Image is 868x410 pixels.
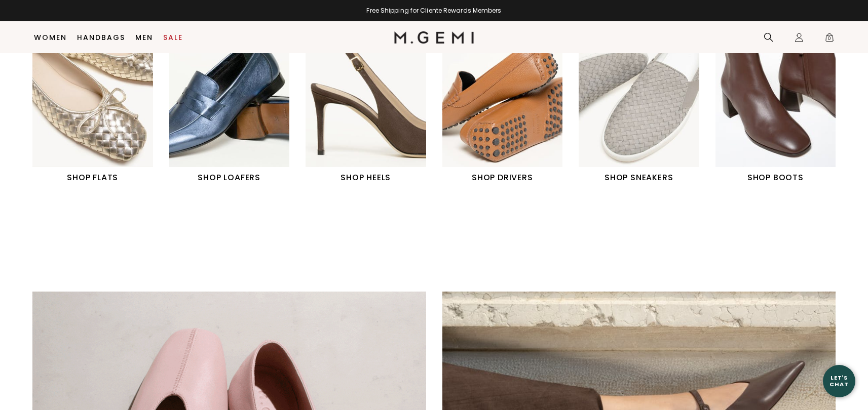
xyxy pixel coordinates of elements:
[715,172,836,184] h1: SHOP BOOTS
[715,17,852,184] div: 6 / 6
[34,33,67,42] a: Women
[579,17,699,184] a: SHOP SNEAKERS
[32,17,153,184] a: SHOP FLATS
[32,17,169,184] div: 1 / 6
[306,172,426,184] h1: SHOP HEELS
[715,17,836,184] a: SHOP BOOTS
[579,172,699,184] h1: SHOP SNEAKERS
[169,172,290,184] h1: SHOP LOAFERS
[306,17,426,184] a: SHOP HEELS
[442,172,563,184] h1: SHOP DRIVERS
[169,17,306,184] div: 2 / 6
[135,33,153,42] a: Men
[442,17,563,184] a: SHOP DRIVERS
[579,17,715,184] div: 5 / 6
[394,31,474,44] img: M.Gemi
[824,34,835,45] span: 0
[442,17,579,184] div: 4 / 6
[823,375,855,387] div: Let's Chat
[306,17,442,184] div: 3 / 6
[163,33,183,42] a: Sale
[169,17,290,184] a: SHOP LOAFERS
[32,172,153,184] h1: SHOP FLATS
[77,33,125,42] a: Handbags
